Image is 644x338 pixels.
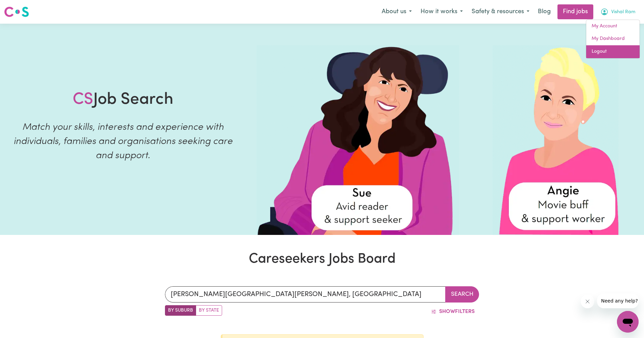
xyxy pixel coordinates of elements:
a: My Account [586,20,640,33]
label: Search by suburb/post code [165,305,196,316]
button: ShowFilters [427,305,479,318]
iframe: Message from company [597,293,639,308]
button: Safety & resources [467,5,534,19]
label: Search by state [196,305,222,316]
h1: Job Search [73,90,173,110]
span: CS [73,92,93,108]
span: Show [439,309,455,314]
span: Vishal Ram [611,8,636,16]
a: Logout [586,45,640,58]
a: Careseekers logo [4,4,29,20]
div: My Account [586,20,640,58]
a: Blog [534,4,555,19]
a: Find jobs [557,4,593,19]
iframe: Button to launch messaging window [617,311,639,333]
button: About us [377,5,416,19]
input: Enter a suburb or postcode [165,286,446,303]
a: My Dashboard [586,32,640,45]
p: Match your skills, interests and experience with individuals, families and organisations seeking ... [8,120,238,163]
button: How it works [416,5,467,19]
button: My Account [596,5,640,19]
img: Careseekers logo [4,6,29,18]
button: Search [445,286,479,303]
iframe: Close message [581,295,594,308]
